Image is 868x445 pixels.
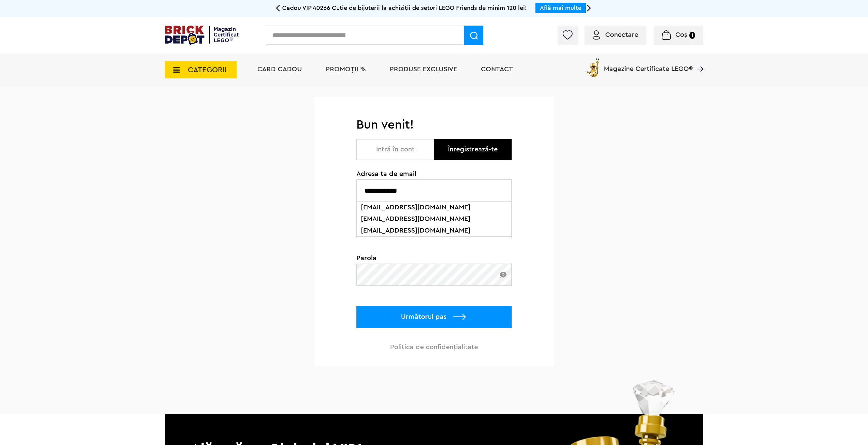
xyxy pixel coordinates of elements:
span: Adresa ta de email [356,170,512,177]
small: 1 [689,32,695,39]
li: [EMAIL_ADDRESS][DOMAIN_NAME] [358,213,510,225]
li: [EMAIL_ADDRESS][DOMAIN_NAME] [358,202,510,213]
h1: Bun venit! [356,117,512,132]
a: Produse exclusive [390,66,457,73]
span: Coș [675,31,687,38]
p: Următorul pas [356,306,512,328]
a: Politica de confidenţialitate [390,344,478,351]
a: Magazine Certificate LEGO® [693,57,703,63]
span: Cadou VIP 40266 Cutie de bijuterii la achiziții de seturi LEGO Friends de minim 120 lei! [282,5,527,11]
span: CATEGORII [188,66,227,74]
li: [EMAIL_ADDRESS][DOMAIN_NAME] [358,225,510,236]
a: Contact [481,66,513,73]
a: Card Cadou [257,66,302,73]
span: Parola [356,255,512,262]
a: Conectare [593,31,638,38]
a: PROMOȚII % [326,66,366,73]
span: Magazine Certificate LEGO® [604,57,693,72]
button: Înregistrează-te [434,139,512,160]
span: Conectare [605,31,638,38]
a: Află mai multe [540,5,581,11]
button: Intră în cont [356,139,434,160]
